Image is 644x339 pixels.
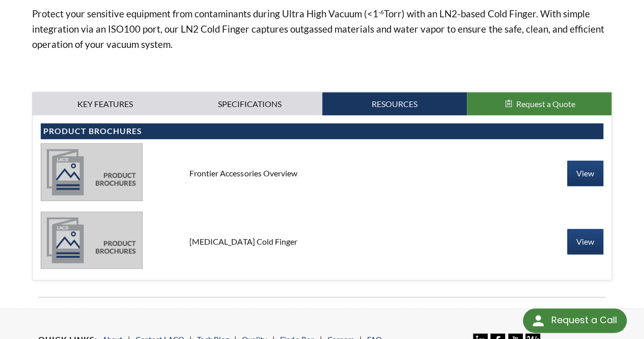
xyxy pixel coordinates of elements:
div: Request a Call [523,308,627,333]
h4: Product Brochures [43,126,601,137]
a: Specifications [177,92,322,116]
a: Resources [322,92,467,116]
a: Key Features [33,92,177,116]
img: product_brochures-81b49242bb8394b31c113ade466a77c846893fb1009a796a1a03a1a1c57cbc37.jpg [41,143,143,200]
div: [MEDICAL_DATA] Cold Finger [181,236,462,247]
button: Request a Quote [467,92,611,116]
img: round button [530,312,546,329]
span: Request a Quote [516,99,575,109]
p: Protect your sensitive equipment from contaminants during Ultra High Vacuum (<1 Torr) with an LN2... [32,6,612,52]
div: Request a Call [551,308,617,332]
a: View [567,229,603,254]
a: View [567,161,603,186]
div: Frontier Accessories Overview [181,168,462,179]
sup: -6 [378,8,384,16]
img: product_brochures-81b49242bb8394b31c113ade466a77c846893fb1009a796a1a03a1a1c57cbc37.jpg [41,212,143,269]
